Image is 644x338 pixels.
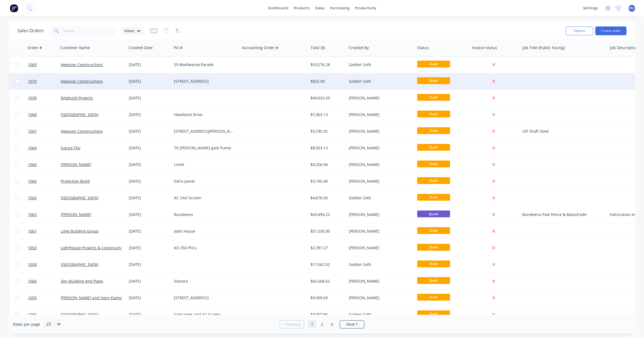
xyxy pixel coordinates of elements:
span: Views [124,28,135,34]
span: 1063 [28,195,37,201]
div: [DATE] [129,79,170,84]
div: sales [312,4,327,12]
div: PO # [174,45,182,51]
div: Elanora [174,278,235,284]
a: [PERSON_NAME] [61,162,91,167]
div: [DATE] [129,229,170,234]
div: [PERSON_NAME] [349,129,410,134]
div: purchasing [327,4,352,12]
div: [DATE] [129,278,170,284]
span: Draft [417,294,450,301]
a: Projection Build [61,179,90,184]
a: 1061 [28,223,61,239]
div: [PERSON_NAME] [349,212,410,217]
div: $65,568.62 [311,278,343,284]
div: [PERSON_NAME] [349,162,410,167]
div: 59 Boollwaroo Parade [174,62,235,67]
div: Golden Soth [349,79,410,84]
span: Draft [417,244,450,251]
div: Total ($) [311,45,325,51]
span: Draft [417,277,450,284]
span: 1069 [28,62,37,67]
div: $51,535.00 [311,229,343,234]
span: Draft [417,260,450,267]
div: [PERSON_NAME] [349,245,410,251]
a: 1068 [28,106,61,123]
span: Previous [286,322,301,327]
span: Next [346,322,355,327]
div: [DATE] [129,95,170,101]
div: $49,632.03 [311,95,343,101]
div: $4,256.94 [311,162,343,167]
div: [DATE] [129,129,170,134]
span: Quote [417,210,450,217]
a: [GEOGRAPHIC_DATA] [61,195,98,200]
span: Draft [417,111,450,117]
div: [DATE] [129,179,170,184]
a: Hewison Constructions [61,62,103,67]
img: Factory [10,4,18,12]
span: 1068 [28,112,37,117]
span: Draft [417,310,450,317]
a: 1059 [28,290,61,306]
div: [DATE] [129,145,170,151]
div: Golden Soth [349,312,410,317]
a: 1039 [28,90,61,106]
div: Created Date [129,45,153,51]
div: 70 [PERSON_NAME] gate frame [174,145,235,151]
div: $3,795.00 [311,179,343,184]
div: $2,787.27 [311,245,343,251]
div: $3,007.95 [311,312,343,317]
span: 1067 [28,129,37,134]
a: dashboard [265,4,291,12]
a: Lighthouse Projects & Constructions [61,245,127,250]
span: Draft [417,161,450,167]
div: [DATE] [129,162,170,167]
div: KD 250 PFCs [174,245,235,251]
div: [DATE] [129,112,170,117]
span: Draft [417,227,450,234]
div: productivity [352,4,379,12]
div: Job Title (Public Facing) [523,45,565,51]
a: 1069 [28,57,61,73]
input: Search... [63,25,117,36]
div: Status [417,45,429,51]
span: Draft [417,94,450,101]
a: 1070 [28,73,61,90]
div: [DATE] [129,245,170,251]
div: [PERSON_NAME] [349,145,410,151]
span: Draft [417,127,450,134]
div: [PERSON_NAME] [349,295,410,301]
a: Page 1 is your current page [308,320,316,328]
a: Page 3 [328,320,336,328]
div: [PERSON_NAME] [349,95,410,101]
button: Options [566,26,593,35]
span: Draft [417,177,450,184]
a: [GEOGRAPHIC_DATA] [61,112,98,117]
div: [PERSON_NAME] [349,112,410,117]
div: [STREET_ADDRESS][PERSON_NAME] [174,129,235,134]
span: 1065 [28,179,37,184]
div: [DATE] [129,195,170,201]
div: $53,276.28 [311,62,343,67]
a: Zen Building And Pools [61,278,103,284]
a: Page 2 [318,320,326,328]
a: Previous page [280,322,304,327]
div: Extra panel [174,179,235,184]
div: Order # [27,45,42,51]
a: Future Flip [61,145,80,150]
h1: Sales Orders [18,28,44,33]
span: 1061 [28,229,37,234]
span: Draft [417,194,450,201]
a: 1067 [28,123,61,140]
div: [PERSON_NAME] [349,179,410,184]
span: 1062 [28,212,37,217]
span: 1070 [28,79,37,84]
div: $7,363.13 [311,112,343,117]
div: [DATE] [129,312,170,317]
div: $43,494.22 [311,212,343,217]
span: 1056 [28,312,37,317]
div: AC Unit Screen [174,195,235,201]
a: 1062 [28,206,61,223]
a: 1053 [28,240,61,256]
